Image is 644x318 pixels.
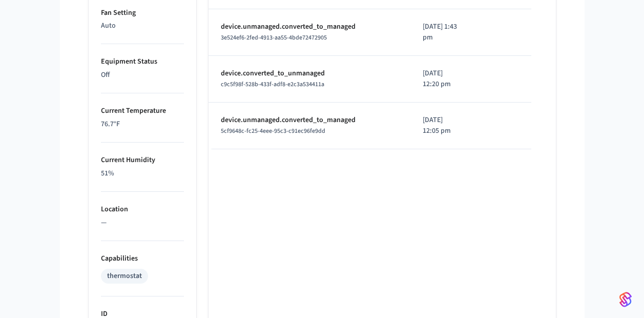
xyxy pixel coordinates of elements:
p: 76.7 °F [101,119,184,130]
p: Fan Setting [101,8,184,18]
p: Current Humidity [101,155,184,166]
p: device.converted_to_unmanaged [221,68,398,79]
img: SeamLogoGradient.69752ec5.svg [619,291,632,308]
p: device.unmanaged.converted_to_managed [221,115,398,126]
p: Location [101,204,184,215]
span: 3e524ef6-2fed-4913-aa55-4bde72472905 [221,33,327,42]
p: 51% [101,168,184,179]
p: Capabilities [101,253,184,264]
p: Off [101,70,184,81]
p: — [101,217,184,228]
p: [DATE] 12:20 pm [423,68,460,90]
p: Current Temperature [101,106,184,116]
p: Auto [101,21,184,31]
span: 5cf9648c-fc25-4eee-95c3-c91ec96fe9dd [221,127,325,135]
p: device.unmanaged.converted_to_managed [221,22,398,32]
p: [DATE] 1:43 pm [423,22,460,43]
p: [DATE] 12:05 pm [423,115,460,136]
div: thermostat [107,271,142,282]
span: c9c5f98f-528b-433f-adf8-e2c3a534411a [221,80,324,89]
p: Equipment Status [101,56,184,67]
